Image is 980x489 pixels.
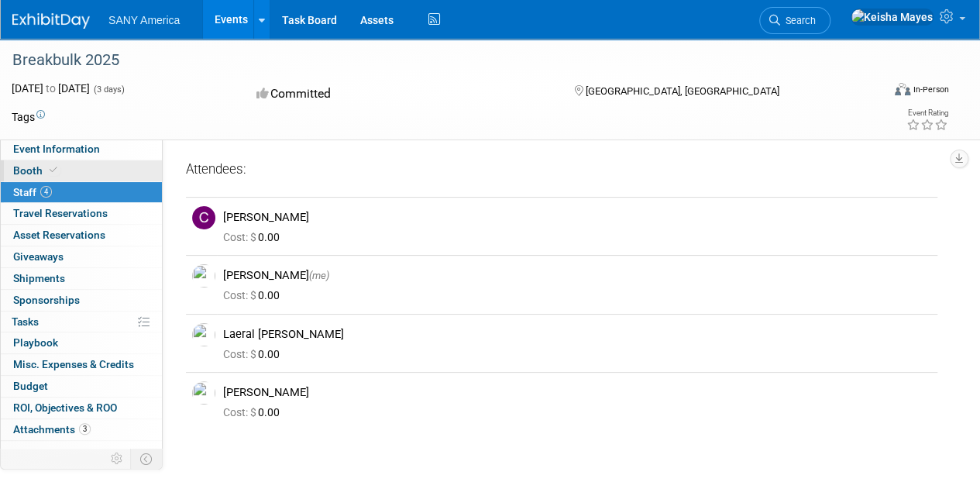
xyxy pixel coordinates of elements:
span: 0.00 [223,348,286,360]
span: Booth [13,164,60,177]
div: Committed [252,81,548,108]
span: Asset Reservations [13,229,105,241]
span: [DATE] [DATE] [12,82,90,95]
span: Cost: $ [223,406,258,418]
a: Staff4 [1,182,162,203]
a: Tasks [1,312,162,332]
img: Keisha Mayes [851,9,934,26]
span: more [10,445,35,457]
span: Misc. Expenses & Credits [13,358,134,370]
span: 0.00 [223,406,286,418]
div: [PERSON_NAME] [223,210,931,225]
span: Travel Reservations [13,207,108,219]
div: Laeral [PERSON_NAME] [223,327,931,342]
td: Toggle Event Tabs [131,449,163,469]
a: Travel Reservations [1,203,162,224]
div: Event Format [812,81,949,104]
a: Giveaways [1,246,162,267]
span: 4 [40,186,52,198]
span: Cost: $ [223,231,258,243]
span: [GEOGRAPHIC_DATA], [GEOGRAPHIC_DATA] [585,85,779,97]
a: more [1,441,162,462]
img: Format-Inperson.png [895,83,910,95]
td: Tags [12,109,45,125]
img: ExhibitDay [12,13,90,29]
a: Event Information [1,139,162,160]
span: to [43,82,58,95]
span: Cost: $ [223,348,258,360]
span: (3 days) [92,84,125,95]
span: Giveaways [13,250,64,263]
span: 0.00 [223,231,286,243]
a: Shipments [1,268,162,289]
span: 0.00 [223,289,286,301]
span: 3 [79,423,91,435]
div: Attendees: [186,160,937,181]
span: Cost: $ [223,289,258,301]
span: Attachments [13,423,91,436]
span: (me) [309,270,329,281]
a: Search [759,7,830,34]
a: ROI, Objectives & ROO [1,398,162,418]
span: Event Information [13,143,100,155]
span: Budget [13,380,48,392]
img: C.jpg [192,206,215,229]
span: Tasks [12,315,39,328]
span: Sponsorships [13,294,80,306]
a: Booth [1,160,162,181]
a: Playbook [1,332,162,353]
span: SANY America [108,14,180,26]
div: In-Person [913,84,949,95]
a: Attachments3 [1,419,162,440]
a: Misc. Expenses & Credits [1,354,162,375]
div: [PERSON_NAME] [223,385,931,400]
td: Personalize Event Tab Strip [104,449,131,469]
a: Asset Reservations [1,225,162,246]
div: Event Rating [906,109,948,117]
div: [PERSON_NAME] [223,268,931,283]
span: Shipments [13,272,65,284]
a: Budget [1,376,162,397]
span: Staff [13,186,52,198]
div: Breakbulk 2025 [7,46,869,74]
i: Booth reservation complete [50,166,57,174]
span: ROI, Objectives & ROO [13,401,117,414]
span: Search [780,15,816,26]
a: Sponsorships [1,290,162,311]
span: Playbook [13,336,58,349]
